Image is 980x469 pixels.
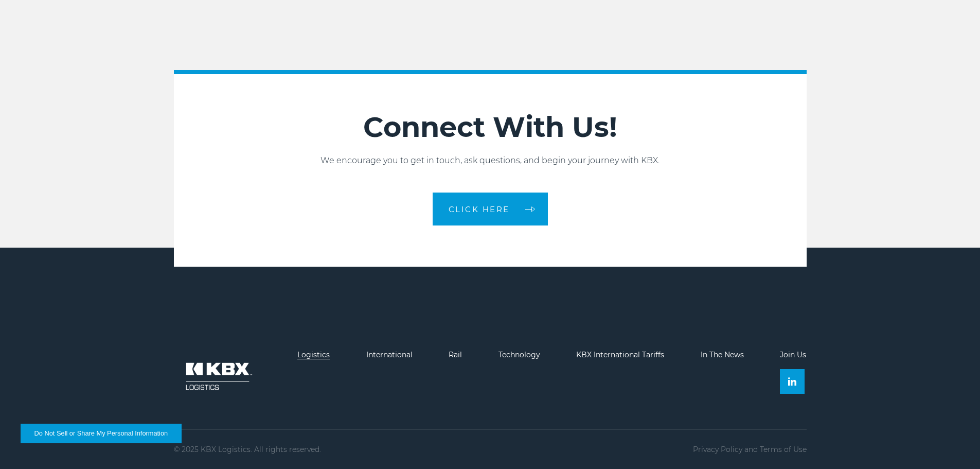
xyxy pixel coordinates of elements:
a: In The News [701,350,744,359]
a: Logistics [297,350,330,359]
a: Rail [449,350,462,359]
p: We encourage you to get in touch, ask questions, and begin your journey with KBX. [174,154,807,167]
span: and [744,445,758,454]
a: CLICK HERE arrow arrow [433,193,548,225]
p: © 2025 KBX Logistics. All rights reserved. [174,445,321,454]
a: Terms of Use [760,445,807,454]
img: Linkedin [788,377,796,386]
a: Join Us [780,350,806,359]
a: International [366,350,413,359]
span: CLICK HERE [449,205,510,213]
a: Technology [498,350,540,359]
h2: Connect With Us! [174,110,807,144]
img: kbx logo [174,351,261,402]
button: Do Not Sell or Share My Personal Information [21,424,182,443]
a: Privacy Policy [693,445,742,454]
a: KBX International Tariffs [576,350,664,359]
